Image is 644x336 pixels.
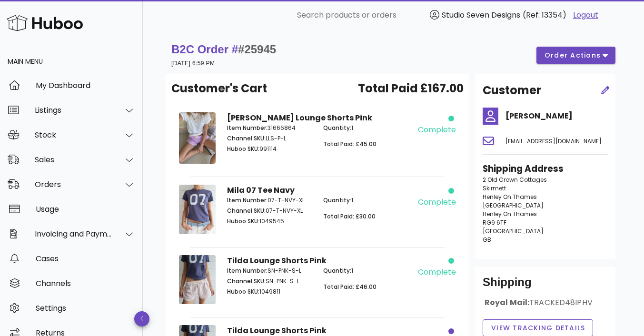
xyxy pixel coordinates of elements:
[35,130,112,139] div: Stock
[227,217,259,225] span: Huboo SKU:
[483,210,537,218] span: Henley On Thames
[483,236,491,244] span: GB
[491,323,585,333] span: View Tracking details
[573,10,598,21] a: Logout
[418,197,456,208] div: complete
[358,80,464,97] span: Total Paid £167.00
[505,137,602,145] span: [EMAIL_ADDRESS][DOMAIN_NAME]
[323,124,351,132] span: Quantity:
[227,196,268,204] span: Item Number:
[227,124,268,132] span: Item Number:
[523,10,566,20] span: (Ref: 13354)
[323,267,408,275] p: 1
[483,82,541,99] h2: Customer
[36,205,135,214] div: Usage
[323,267,351,275] span: Quantity:
[238,43,276,56] span: #25945
[483,275,608,297] div: Shipping
[483,193,537,201] span: Henley On Thames
[418,124,456,136] div: complete
[227,287,312,296] p: 1049811
[227,145,312,153] p: 991114
[227,277,266,285] span: Channel SKU:
[483,184,506,192] span: Skirmett
[442,10,520,20] span: Studio Seven Designs
[179,112,216,164] img: Product Image
[35,229,112,238] div: Invoicing and Payments
[323,140,376,148] span: Total Paid: £45.00
[36,81,135,90] div: My Dashboard
[35,106,112,115] div: Listings
[36,279,135,288] div: Channels
[483,297,608,316] div: Royal Mail:
[36,304,135,313] div: Settings
[7,13,83,33] img: Huboo Logo
[227,145,259,153] span: Huboo SKU:
[227,267,312,275] p: SN-PNK-S-L
[323,212,376,220] span: Total Paid: £30.00
[544,50,601,60] span: order actions
[227,185,295,196] strong: Mila 07 Tee Navy
[536,47,615,64] button: order actions
[323,124,408,132] p: 1
[323,196,351,204] span: Quantity:
[227,134,312,143] p: LLS-P-L
[323,283,376,291] span: Total Paid: £46.00
[179,185,216,234] img: Product Image
[227,255,327,266] strong: Tilda Lounge Shorts Pink
[227,124,312,132] p: 31666864
[227,207,312,215] p: 07-T-NVY-XL
[227,112,372,123] strong: [PERSON_NAME] Lounge Shorts Pink
[483,227,544,235] span: [GEOGRAPHIC_DATA]
[227,207,266,215] span: Channel SKU:
[179,255,216,304] img: Product Image
[227,287,259,296] span: Huboo SKU:
[227,325,327,336] strong: Tilda Lounge Shorts Pink
[505,110,608,122] h4: [PERSON_NAME]
[529,297,593,308] span: TRACKED48IPHV
[227,267,268,275] span: Item Number:
[35,180,112,189] div: Orders
[227,277,312,286] p: SN-PNK-S-L
[483,201,544,209] span: [GEOGRAPHIC_DATA]
[36,254,135,263] div: Cases
[483,218,506,227] span: RG9 6TF
[171,43,276,56] strong: B2C Order #
[227,217,312,226] p: 1049545
[483,162,608,176] h3: Shipping Address
[418,267,456,278] div: complete
[323,196,408,205] p: 1
[35,155,112,164] div: Sales
[171,60,215,67] small: [DATE] 6:59 PM
[227,196,312,205] p: 07-T-NVY-XL
[483,176,547,184] span: 2 Old Crown Cottages
[227,134,266,142] span: Channel SKU:
[171,80,267,97] span: Customer's Cart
